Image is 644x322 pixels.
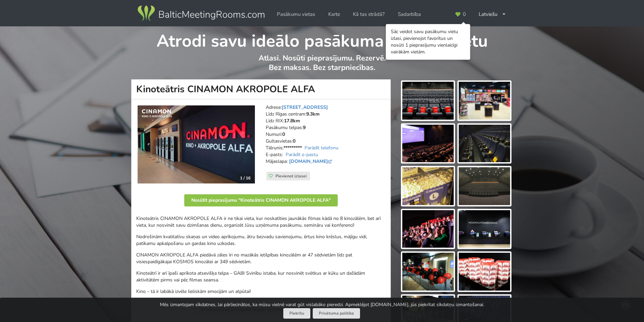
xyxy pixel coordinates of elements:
a: Parādīt telefonu [305,145,338,151]
img: Neierastas vietas | Rīga | Kinoteātris CINAMON AKROPOLE ALFA [138,105,255,183]
p: Kino – tā ir labākā izvēle lieliskām emocijām un atpūtai! [136,288,386,295]
strong: 17.8km [284,118,300,124]
div: 1 / 16 [236,173,255,183]
img: Kinoteātris CINAMON AKROPOLE ALFA | Rīga | Pasākumu vieta - galerijas bilde [402,253,454,291]
a: [DOMAIN_NAME] [289,158,333,165]
img: Baltic Meeting Rooms [136,4,266,23]
img: Kinoteātris CINAMON AKROPOLE ALFA | Rīga | Pasākumu vieta - galerijas bilde [459,167,510,205]
h1: Kinoteātris CINAMON AKROPOLE ALFA [131,79,391,99]
p: Nodrošinām kvalitatīvu skaņas un video aprīkojumu, ātru bezvadu savienojumu, ērtus kino krēslus, ... [136,233,386,247]
img: Kinoteātris CINAMON AKROPOLE ALFA | Rīga | Pasākumu vieta - galerijas bilde [459,253,510,291]
button: Piekrītu [283,308,310,319]
a: Sadarbība [393,8,426,21]
img: Kinoteātris CINAMON AKROPOLE ALFA | Rīga | Pasākumu vieta - galerijas bilde [402,167,454,205]
img: Kinoteātris CINAMON AKROPOLE ALFA | Rīga | Pasākumu vieta - galerijas bilde [402,125,454,163]
img: Kinoteātris CINAMON AKROPOLE ALFA | Rīga | Pasākumu vieta - galerijas bilde [459,210,510,248]
span: 0 [463,12,466,17]
a: Kā tas strādā? [348,8,389,21]
a: Privātuma politika [313,308,360,319]
p: CINAMON AKROPOLE ALFA piedāvā zāles īri no mazākās ietilpības kinozālēm ar 47 sēdvietām līdz pat ... [136,252,386,265]
div: Sāc veidot savu pasākumu vietu izlasi, pievienojot favorītus un nosūti 1 pieprasījumu vienlaicīgi... [391,28,465,55]
img: Kinoteātris CINAMON AKROPOLE ALFA | Rīga | Pasākumu vieta - galerijas bilde [459,82,510,120]
strong: 9.3km [306,111,319,117]
button: Nosūtīt pieprasījumu "Kinoteātris CINAMON AKROPOLE ALFA" [184,194,338,206]
a: [STREET_ADDRESS] [282,104,328,110]
h1: Atrodi savu ideālo pasākuma norises vietu [132,26,512,52]
p: Kinoteātrī ir arī īpaši aprīkota atsevišķa telpa – GABI Svinību istaba, kur nosvinēt svētkus ar k... [136,270,386,283]
address: Adrese: Līdz Rīgas centram: Līdz RIX: Pasākumu telpas: Numuri: Gultasvietas: Tālrunis: E-pasts: M... [266,104,386,172]
strong: 9 [303,124,306,131]
img: Kinoteātris CINAMON AKROPOLE ALFA | Rīga | Pasākumu vieta - galerijas bilde [459,125,510,163]
strong: 0 [282,131,285,138]
a: Neierastas vietas | Rīga | Kinoteātris CINAMON AKROPOLE ALFA 1 / 16 [138,105,255,183]
a: Karte [324,8,345,21]
span: Pievienot izlasei [276,173,307,179]
img: Kinoteātris CINAMON AKROPOLE ALFA | Rīga | Pasākumu vieta - galerijas bilde [402,210,454,248]
a: Pasākumu vietas [272,8,320,21]
p: Kinoteātris CINAMON AKROPOLE ALFA ir ne tikai vieta, kur noskatīties jaunākās filmas kādā no 8 ki... [136,215,386,229]
p: Atlasi. Nosūti pieprasījumu. Rezervē. Bez maksas. Bez starpniecības. [132,53,512,79]
a: Parādīt e-pastu [286,151,318,158]
img: Kinoteātris CINAMON AKROPOLE ALFA | Rīga | Pasākumu vieta - galerijas bilde [402,82,454,120]
div: Latviešu [474,8,511,21]
strong: 0 [293,138,295,144]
